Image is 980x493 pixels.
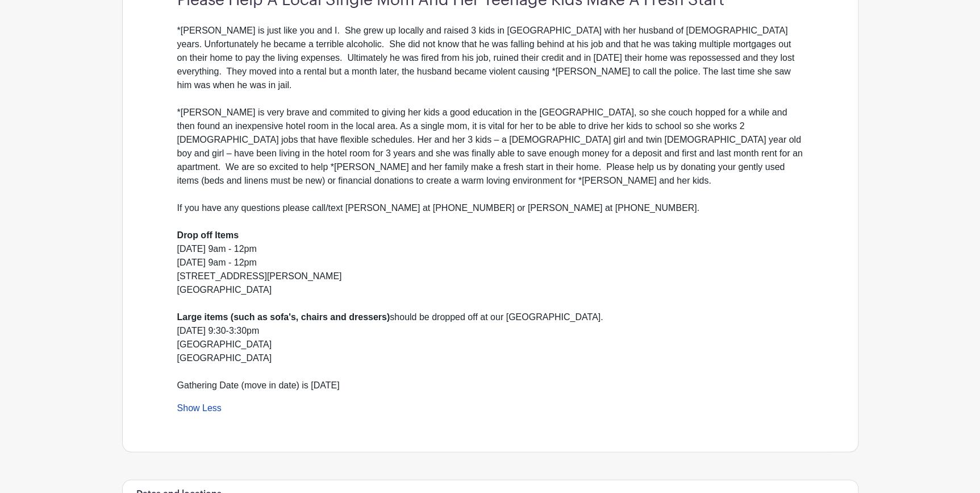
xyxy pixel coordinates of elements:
a: Show Less [177,403,222,417]
strong: Drop off Items [177,230,239,240]
div: *[PERSON_NAME] is very brave and commited to giving her kids a good education in the [GEOGRAPHIC_... [177,106,803,188]
strong: Large items (such as sofa's, chairs and dressers) [177,312,390,322]
div: If you have any questions please call/text [PERSON_NAME] at [PHONE_NUMBER] or [PERSON_NAME] at [P... [177,188,803,392]
div: *[PERSON_NAME] is just like you and I. She grew up locally and raised 3 kids in [GEOGRAPHIC_DATA]... [177,24,803,92]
